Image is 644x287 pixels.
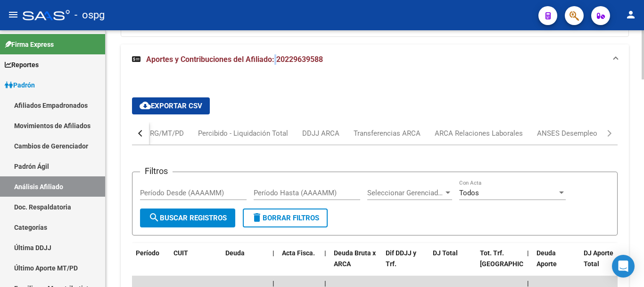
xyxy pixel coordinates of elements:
[251,214,319,222] span: Borrar Filtros
[251,212,263,223] mat-icon: delete
[584,249,613,268] span: DJ Aporte Total
[537,128,597,139] div: ANSES Desempleo
[140,209,235,227] button: Buscar Registros
[225,249,245,257] span: Deuda
[367,189,444,197] span: Seleccionar Gerenciador
[140,102,202,110] span: Exportar CSV
[269,243,278,285] datatable-header-cell: |
[386,249,416,268] span: Dif DDJJ y Trf.
[243,209,328,227] button: Borrar Filtros
[74,5,105,26] span: - ospg
[476,243,523,285] datatable-header-cell: Tot. Trf. Bruto
[278,243,321,285] datatable-header-cell: Acta Fisca.
[136,249,159,257] span: Período
[354,128,421,139] div: Transferencias ARCA
[149,214,227,222] span: Buscar Registros
[132,97,210,114] button: Exportar CSV
[272,249,274,257] span: |
[527,279,529,287] span: |
[523,243,533,285] datatable-header-cell: |
[537,249,557,268] span: Deuda Aporte
[321,243,330,285] datatable-header-cell: |
[527,249,529,257] span: |
[173,249,188,257] span: CUIT
[222,243,269,285] datatable-header-cell: Deuda
[625,9,636,20] mat-icon: person
[5,60,39,70] span: Reportes
[334,249,376,268] span: Deuda Bruta x ARCA
[580,243,627,285] datatable-header-cell: DJ Aporte Total
[533,243,580,285] datatable-header-cell: Deuda Aporte
[170,243,222,285] datatable-header-cell: CUIT
[198,128,288,139] div: Percibido - Liquidación Total
[272,279,274,287] span: |
[435,128,523,139] div: ARCA Relaciones Laborales
[132,243,170,285] datatable-header-cell: Período
[480,249,544,268] span: Tot. Trf. [GEOGRAPHIC_DATA]
[121,44,629,75] mat-expansion-panel-header: Aportes y Contribuciones del Afiliado: 20229639588
[8,9,19,20] mat-icon: menu
[324,279,326,287] span: |
[5,80,35,90] span: Padrón
[382,243,429,285] datatable-header-cell: Dif DDJJ y Trf.
[5,39,54,50] span: Firma Express
[140,100,151,111] mat-icon: cloud_download
[433,249,458,257] span: DJ Total
[302,128,339,139] div: DDJJ ARCA
[140,165,173,178] h3: Filtros
[429,243,476,285] datatable-header-cell: DJ Total
[149,212,160,223] mat-icon: search
[612,255,635,278] div: Open Intercom Messenger
[459,189,479,197] span: Todos
[146,55,323,64] span: Aportes y Contribuciones del Afiliado: 20229639588
[330,243,382,285] datatable-header-cell: Deuda Bruta x ARCA
[282,249,315,257] span: Acta Fisca.
[324,249,326,257] span: |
